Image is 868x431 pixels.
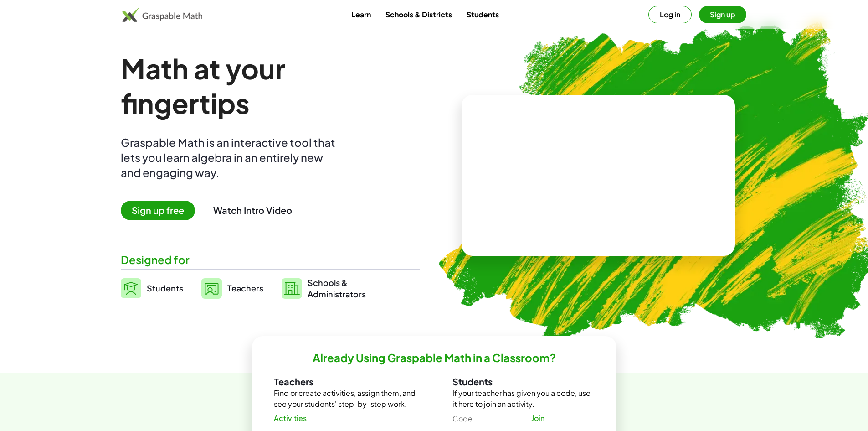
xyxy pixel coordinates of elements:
[648,6,692,23] button: Log in
[282,278,302,299] img: svg%3e
[282,277,366,300] a: Schools &Administrators
[121,278,141,298] img: svg%3e
[313,351,556,365] h2: Already Using Graspable Math in a Classroom?
[530,141,667,210] video: What is this? This is dynamic math notation. Dynamic math notation plays a central role in how Gr...
[121,277,183,300] a: Students
[121,135,339,180] div: Graspable Math is an interactive tool that lets you learn algebra in an entirely new and engaging...
[147,283,183,293] span: Students
[378,6,459,23] a: Schools & Districts
[213,204,292,216] button: Watch Intro Video
[274,376,416,388] h3: Teachers
[459,6,506,23] a: Students
[452,388,595,410] p: If your teacher has given you a code, use it here to join an activity.
[308,277,366,300] span: Schools & Administrators
[699,6,746,23] button: Sign up
[227,283,263,293] span: Teachers
[201,278,222,299] img: svg%3e
[531,414,545,423] span: Join
[274,388,416,410] p: Find or create activities, assign them, and see your students' step-by-step work.
[201,277,263,300] a: Teachers
[121,201,195,220] span: Sign up free
[344,6,378,23] a: Learn
[121,252,420,267] div: Designed for
[274,414,307,423] span: Activities
[452,376,595,388] h3: Students
[267,410,314,426] a: Activities
[121,51,411,120] h1: Math at your fingertips
[524,410,553,426] a: Join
